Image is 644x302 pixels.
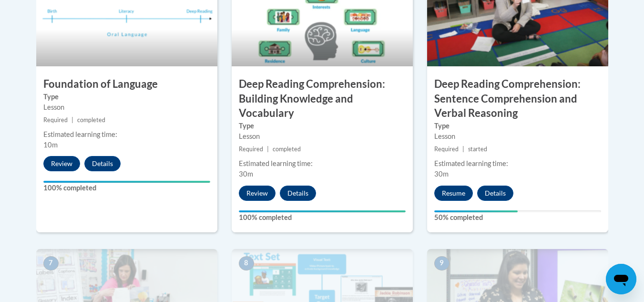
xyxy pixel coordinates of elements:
button: Review [239,186,276,201]
button: Details [280,186,316,201]
span: | [267,146,269,153]
h3: Deep Reading Comprehension: Building Knowledge and Vocabulary [232,77,413,121]
span: | [462,146,464,153]
span: 10m [43,141,58,149]
label: 50% completed [434,212,601,223]
label: 100% completed [43,183,210,193]
h3: Deep Reading Comprehension: Sentence Comprehension and Verbal Reasoning [427,77,608,121]
span: 30m [239,170,253,178]
label: Type [434,121,601,131]
span: completed [273,146,301,153]
button: Resume [434,186,473,201]
span: completed [77,116,105,124]
h3: Foundation of Language [36,77,217,92]
span: Required [43,116,68,124]
div: Lesson [239,131,406,142]
div: Estimated learning time: [43,129,210,140]
div: Your progress [239,210,406,212]
div: Your progress [43,181,210,183]
div: Estimated learning time: [239,158,406,169]
div: Estimated learning time: [434,158,601,169]
span: | [72,116,73,124]
span: 8 [239,256,254,271]
span: 9 [434,256,450,271]
span: Required [239,146,263,153]
span: 30m [434,170,449,178]
button: Review [43,156,80,171]
label: Type [239,121,406,131]
button: Details [477,186,513,201]
span: Required [434,146,459,153]
label: 100% completed [239,212,406,223]
iframe: Button to launch messaging window [606,264,636,294]
span: started [468,146,487,153]
span: 7 [43,256,59,271]
button: Details [84,156,121,171]
div: Your progress [434,210,518,212]
div: Lesson [434,131,601,142]
div: Lesson [43,102,210,113]
label: Type [43,92,210,102]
